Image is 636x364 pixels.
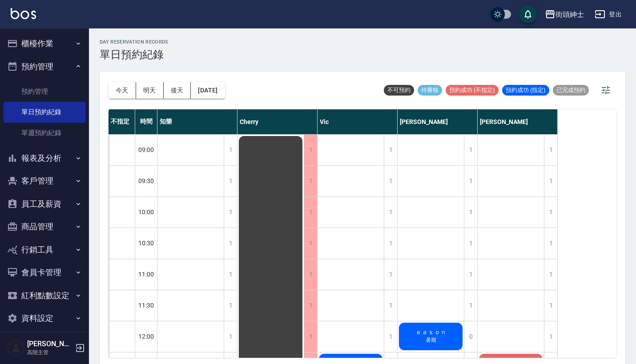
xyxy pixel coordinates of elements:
button: 資料設定 [4,307,85,330]
div: 1 [544,166,557,196]
a: 單週預約紀錄 [4,123,85,143]
div: 1 [464,135,477,165]
div: 1 [224,259,237,290]
span: 暑期 [424,336,438,344]
div: 1 [224,135,237,165]
div: 10:00 [135,196,157,228]
button: 客戶管理 [4,169,85,192]
a: 預約管理 [4,81,85,102]
div: [PERSON_NAME] [398,109,478,134]
div: 1 [544,135,557,165]
div: 1 [304,259,317,290]
div: 1 [304,135,317,165]
button: save [519,5,537,23]
button: 紅利點數設定 [4,284,85,307]
div: 1 [544,228,557,259]
span: 待審核 [418,86,442,94]
div: 1 [304,228,317,259]
div: 1 [544,197,557,228]
div: 1 [384,166,397,196]
button: 後天 [164,82,191,99]
span: ｅａｓｏｎ [414,328,448,336]
h3: 單日預約紀錄 [100,48,169,61]
div: 1 [464,290,477,321]
div: 1 [384,290,397,321]
div: 1 [544,290,557,321]
div: 知樂 [157,109,237,134]
div: 時間 [135,109,157,134]
button: 行銷工具 [4,238,85,261]
div: 1 [544,259,557,290]
div: 1 [464,197,477,228]
button: 街頭紳士 [541,5,588,24]
button: 商品管理 [4,215,85,238]
div: 12:00 [135,321,157,352]
button: 會員卡管理 [4,261,85,284]
div: 1 [464,228,477,259]
button: 櫃檯作業 [4,32,85,55]
div: 街頭紳士 [555,9,584,20]
div: 0 [464,321,477,352]
img: Person [7,339,25,357]
div: 1 [384,321,397,352]
div: 09:00 [135,134,157,165]
div: 1 [304,290,317,321]
div: 1 [304,166,317,196]
div: [PERSON_NAME] [478,109,558,134]
div: 1 [304,321,317,352]
div: Vic [318,109,398,134]
span: 已完成預約 [553,86,589,94]
div: 10:30 [135,228,157,259]
a: 單日預約紀錄 [4,102,85,122]
div: Cherry [237,109,318,134]
div: 1 [224,290,237,321]
span: 預約成功 (不指定) [446,86,499,94]
div: 1 [384,197,397,228]
div: 11:00 [135,259,157,290]
img: Logo [11,8,36,19]
div: 09:30 [135,165,157,196]
button: 報表及分析 [4,147,85,170]
div: 1 [384,228,397,259]
div: 1 [384,135,397,165]
h5: [PERSON_NAME] [27,340,72,348]
div: 1 [544,321,557,352]
button: [DATE] [191,82,225,99]
h2: day Reservation records [100,39,169,45]
button: 員工及薪資 [4,192,85,216]
div: 1 [464,166,477,196]
div: 11:30 [135,290,157,321]
span: 預約成功 (指定) [502,86,549,94]
span: 不可預約 [384,86,414,94]
div: 1 [464,259,477,290]
button: 今天 [109,82,136,99]
div: 不指定 [109,109,135,134]
div: 1 [304,197,317,228]
button: 明天 [136,82,164,99]
div: 1 [224,228,237,259]
p: 高階主管 [27,348,72,356]
div: 1 [224,166,237,196]
div: 1 [384,259,397,290]
div: 1 [224,321,237,352]
div: 1 [224,197,237,228]
button: 預約管理 [4,55,85,78]
button: 登出 [591,6,625,23]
